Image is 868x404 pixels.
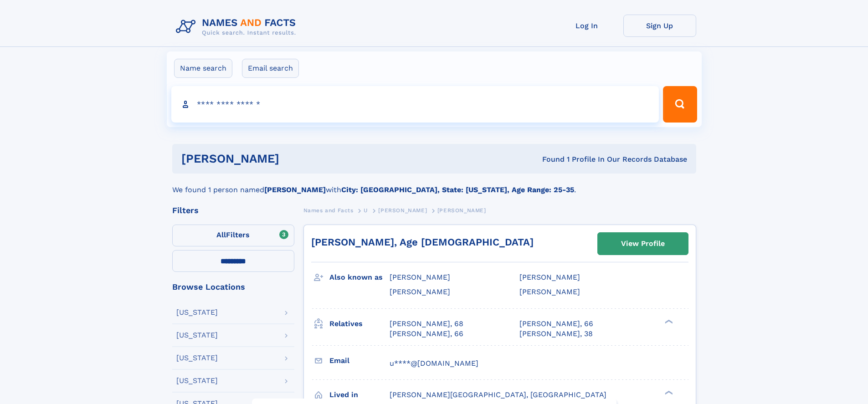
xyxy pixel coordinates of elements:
a: [PERSON_NAME], 66 [390,329,463,339]
img: Logo Names and Facts [172,15,303,39]
h3: Lived in [329,387,390,403]
a: [PERSON_NAME], 66 [519,319,593,329]
h3: Also known as [329,270,390,285]
a: [PERSON_NAME], 38 [519,329,593,339]
div: Found 1 Profile In Our Records Database [411,154,687,164]
span: U [364,207,368,214]
span: [PERSON_NAME] [519,273,580,281]
label: Email search [242,59,299,78]
span: [PERSON_NAME] [519,287,580,296]
h1: [PERSON_NAME] [181,153,411,164]
span: All [216,230,226,239]
a: [PERSON_NAME], Age [DEMOGRAPHIC_DATA] [311,236,534,248]
div: [US_STATE] [176,309,218,316]
h3: Email [329,353,390,368]
a: [PERSON_NAME], 68 [390,319,463,329]
span: [PERSON_NAME] [437,207,486,214]
button: Search Button [663,86,697,123]
a: [PERSON_NAME] [378,205,427,216]
div: ❯ [663,318,673,324]
label: Name search [174,59,232,78]
span: [PERSON_NAME][GEOGRAPHIC_DATA], [GEOGRAPHIC_DATA] [390,390,606,399]
a: Log In [550,15,623,37]
div: [US_STATE] [176,377,218,384]
a: U [364,205,368,216]
a: View Profile [598,233,688,255]
span: [PERSON_NAME] [390,273,450,281]
div: View Profile [621,233,665,254]
div: [US_STATE] [176,332,218,339]
div: Filters [172,206,294,215]
b: [PERSON_NAME] [264,185,326,194]
label: Filters [172,225,294,246]
span: [PERSON_NAME] [378,207,427,214]
input: search input [171,86,659,123]
span: [PERSON_NAME] [390,287,450,296]
div: ❯ [663,389,673,395]
a: Names and Facts [303,205,354,216]
div: Browse Locations [172,283,294,291]
a: Sign Up [623,15,696,37]
h3: Relatives [329,316,390,332]
div: [US_STATE] [176,354,218,362]
b: City: [GEOGRAPHIC_DATA], State: [US_STATE], Age Range: 25-35 [341,185,574,194]
div: We found 1 person named with . [172,174,696,195]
